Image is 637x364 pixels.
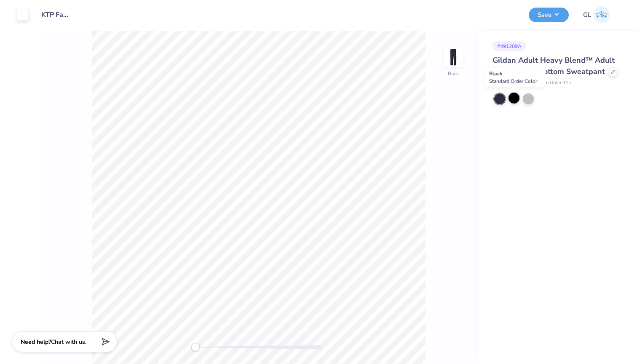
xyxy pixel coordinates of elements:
[492,55,615,77] span: Gildan Adult Heavy Blend™ Adult 50/50 Open-Bottom Sweatpant
[484,68,546,87] div: Black
[492,41,526,51] div: # 491209A
[579,6,614,23] a: GL
[593,6,610,23] img: Gia Lin
[21,338,51,346] strong: Need help?
[51,338,86,346] span: Chat with us.
[529,8,569,22] button: Save
[583,10,591,20] span: GL
[445,49,462,66] img: Back
[530,80,572,87] span: Minimum Order: 12 +
[35,6,76,23] input: Untitled Design
[489,78,537,85] span: Standard Order Color
[448,70,459,77] div: Back
[191,343,200,351] div: Accessibility label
